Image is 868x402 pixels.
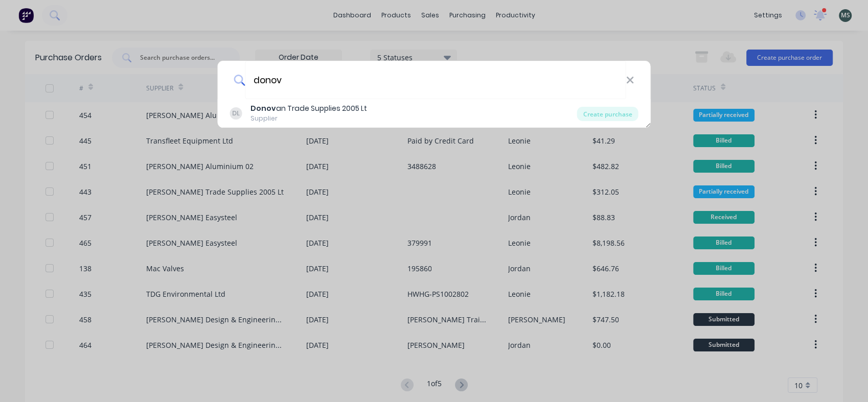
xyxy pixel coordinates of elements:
[230,107,242,120] div: DL
[250,114,367,123] div: Supplier
[250,103,276,113] b: Donov
[250,103,367,114] div: an Trade Supplies 2005 Lt
[245,61,626,99] input: Enter a supplier name to create a new order...
[577,107,638,121] div: Create purchase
